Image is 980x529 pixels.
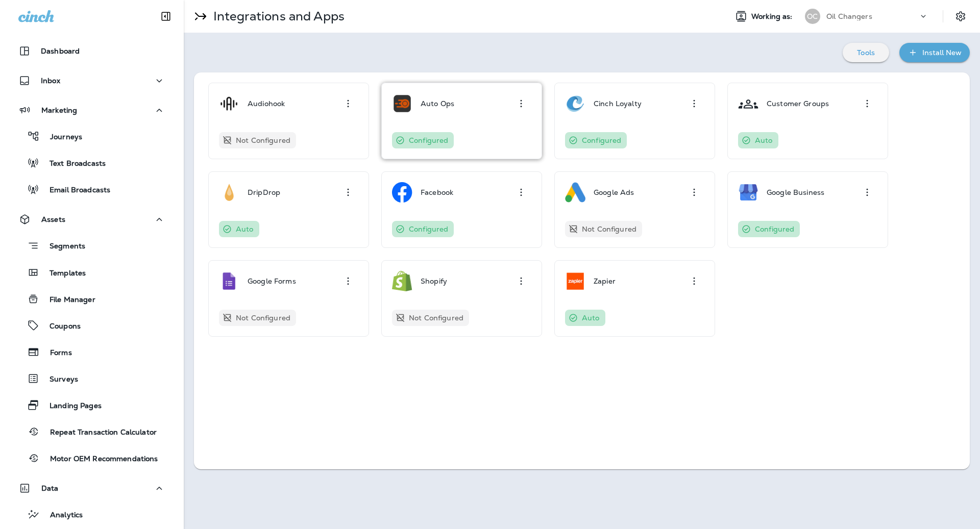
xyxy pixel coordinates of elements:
[39,375,78,385] p: Surveys
[40,133,82,142] p: Journeys
[10,41,174,61] button: Dashboard
[767,99,829,108] p: Customer Groups
[951,7,970,26] button: Settings
[219,182,239,203] img: DripDrop
[10,235,174,257] button: Segments
[565,132,627,148] div: You have configured this integration
[565,182,585,203] img: Google Ads
[409,136,448,144] p: Configured
[10,478,174,498] button: Data
[219,221,259,237] div: This integration was automatically configured. It may be ready for use or may require additional ...
[738,93,758,114] img: Customer Groups
[10,394,174,416] button: Landing Pages
[10,179,174,200] button: Email Broadcasts
[39,322,81,332] p: Coupons
[565,271,585,291] img: Zapier
[392,132,454,148] div: You have configured this integration
[594,188,634,196] p: Google Ads
[40,348,72,358] p: Forms
[10,368,174,389] button: Surveys
[582,136,621,144] p: Configured
[10,70,174,91] button: Inbox
[209,9,345,24] p: Integrations and Apps
[10,262,174,283] button: Templates
[594,277,616,285] p: Zapier
[582,225,636,233] p: Not Configured
[219,271,239,291] img: Google Forms
[10,421,174,442] button: Repeat Transaction Calculator
[152,6,180,27] button: Collapse Sidebar
[392,271,412,291] img: Shopify
[594,99,642,108] p: Cinch Loyalty
[219,310,296,326] div: You have not yet configured this integration. To use it, please click on it and fill out the requ...
[219,132,296,148] div: You have not yet configured this integration. To use it, please click on it and fill out the requ...
[409,225,448,233] p: Configured
[248,188,280,196] p: DripDrop
[582,314,600,322] p: Auto
[755,225,794,233] p: Configured
[805,9,820,24] div: OC
[248,99,285,108] p: Audiohook
[392,182,412,203] img: Facebook
[409,314,463,322] p: Not Configured
[41,77,60,85] p: Inbox
[755,136,773,144] p: Auto
[41,47,80,55] p: Dashboard
[41,215,65,223] p: Assets
[236,136,290,144] p: Not Configured
[922,46,962,59] div: Install New
[39,269,86,279] p: Templates
[421,277,447,285] p: Shopify
[10,503,174,525] button: Analytics
[39,295,95,305] p: File Manager
[40,511,83,520] p: Analytics
[421,188,453,196] p: Facebook
[421,99,454,108] p: Auto Ops
[565,93,585,114] img: Cinch Loyalty
[39,186,110,195] p: Email Broadcasts
[738,132,778,148] div: This integration was automatically configured. It may be ready for use or may require additional ...
[392,221,454,237] div: You have configured this integration
[843,43,889,62] button: Tools
[392,310,469,326] div: You have not yet configured this integration. To use it, please click on it and fill out the requ...
[10,447,174,469] button: Motor OEM Recommendations
[10,100,174,120] button: Marketing
[41,106,77,114] p: Marketing
[10,209,174,230] button: Assets
[565,310,605,326] div: This integration was automatically configured. It may be ready for use or may require additional ...
[41,484,59,492] p: Data
[767,188,824,196] p: Google Business
[392,93,412,114] img: Auto Ops
[219,93,239,114] img: Audiohook
[10,341,174,363] button: Forms
[738,221,800,237] div: You have configured this integration
[236,314,290,322] p: Not Configured
[738,182,758,203] img: Google Business
[10,288,174,310] button: File Manager
[40,455,158,464] p: Motor OEM Recommendations
[10,125,174,147] button: Journeys
[10,152,174,173] button: Text Broadcasts
[10,315,174,336] button: Coupons
[236,225,254,233] p: Auto
[751,12,795,21] span: Working as:
[39,242,85,252] p: Segments
[248,277,296,285] p: Google Forms
[39,159,106,169] p: Text Broadcasts
[826,12,872,20] p: Oil Changers
[39,401,102,411] p: Landing Pages
[40,428,157,438] p: Repeat Transaction Calculator
[899,43,970,62] button: Install New
[857,48,875,57] p: Tools
[565,221,642,237] div: You have not yet configured this integration. To use it, please click on it and fill out the requ...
